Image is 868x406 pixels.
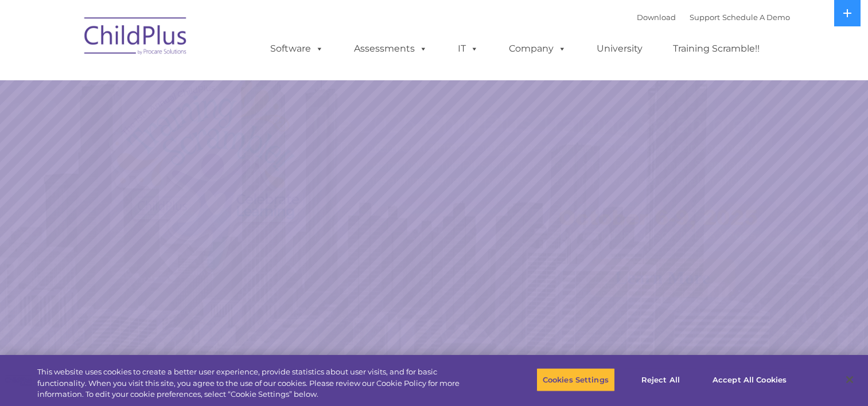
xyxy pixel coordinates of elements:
[625,368,696,392] button: Reject All
[637,13,790,22] font: |
[342,37,439,60] a: Assessments
[37,366,477,400] div: This website uses cookies to create a better user experience, provide statistics about user visit...
[590,259,735,297] a: Learn More
[79,9,193,67] img: ChildPlus by Procare Solutions
[585,37,654,60] a: University
[637,13,676,22] a: Download
[706,368,793,392] button: Accept All Cookies
[837,367,862,392] button: Close
[446,37,490,60] a: IT
[661,37,771,60] a: Training Scramble!!
[497,37,578,60] a: Company
[722,13,790,22] a: Schedule A Demo
[690,13,720,22] a: Support
[259,37,335,60] a: Software
[536,368,615,392] button: Cookies Settings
